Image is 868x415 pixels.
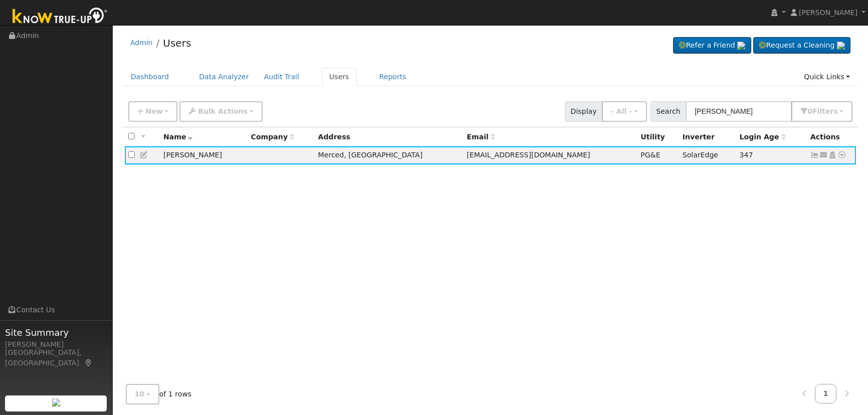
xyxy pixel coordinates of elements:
[810,151,819,159] a: Show Graph
[815,384,837,403] a: 1
[145,107,162,115] span: New
[198,107,248,115] span: Bulk Actions
[315,146,464,165] td: Merced, [GEOGRAPHIC_DATA]
[796,68,857,86] a: Quick Links
[163,133,193,141] span: Name
[135,390,145,398] span: 10
[673,37,751,54] a: Refer a Friend
[84,359,93,367] a: Map
[163,37,191,49] a: Users
[130,39,153,47] a: Admin
[128,101,178,122] button: New
[123,68,177,86] a: Dashboard
[8,6,113,28] img: Know True-Up
[799,9,857,17] span: [PERSON_NAME]
[467,151,590,159] span: [EMAIL_ADDRESS][DOMAIN_NAME]
[191,68,257,86] a: Data Analyzer
[791,101,852,122] button: 0Filters
[753,37,850,54] a: Request a Cleaning
[683,151,718,159] span: SolarEdge
[812,107,838,115] span: Filter
[257,68,307,86] a: Audit Trail
[140,151,149,159] a: Edit User
[683,132,733,142] div: Inverter
[686,101,792,122] input: Search
[179,101,262,122] button: Bulk Actions
[467,133,495,141] span: Email
[640,151,660,159] span: PG&E
[322,68,357,86] a: Users
[160,146,248,165] td: [PERSON_NAME]
[640,132,675,142] div: Utility
[602,101,647,122] button: - All -
[837,150,846,160] a: Other actions
[251,133,294,141] span: Company name
[126,384,159,404] button: 10
[833,107,837,115] span: s
[52,398,60,406] img: retrieve
[372,68,414,86] a: Reports
[650,101,686,122] span: Search
[740,151,753,159] span: 09/15/2024 2:18:34 PM
[5,326,107,339] span: Site Summary
[5,347,107,368] div: [GEOGRAPHIC_DATA], [GEOGRAPHIC_DATA]
[126,384,192,404] span: of 1 rows
[828,151,837,159] a: Login As
[740,133,786,141] span: Days since last login
[810,132,852,142] div: Actions
[5,339,107,350] div: [PERSON_NAME]
[819,150,828,160] a: Kathysilva59@yahoo.com
[837,42,845,50] img: retrieve
[318,132,460,142] div: Address
[737,42,745,50] img: retrieve
[565,101,602,122] span: Display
